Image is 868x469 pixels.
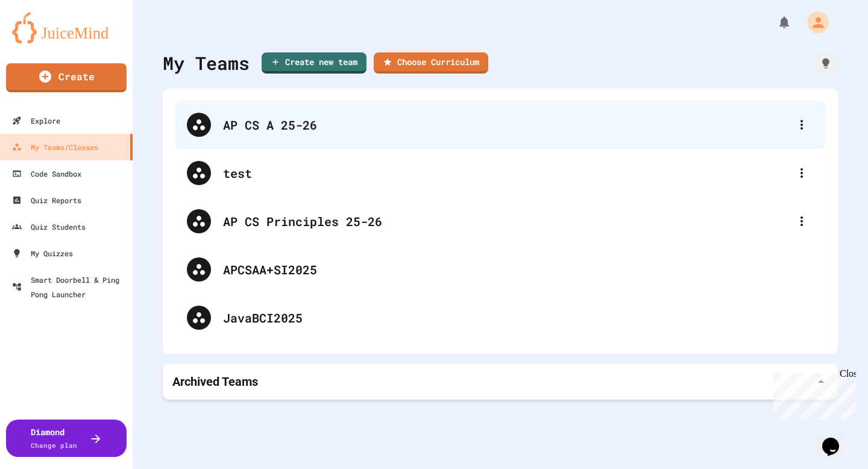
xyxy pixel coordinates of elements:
a: Create new team [262,52,366,74]
div: How it works [814,51,838,75]
div: My Notifications [755,12,794,33]
div: My Teams [163,49,250,77]
div: Quiz Students [12,219,86,234]
div: APCSAA+SI2025 [223,260,814,279]
span: Change plan [31,441,77,450]
button: DiamondChange plan [6,420,127,457]
a: Choose Curriculum [374,52,488,74]
iframe: chat widget [817,421,856,457]
div: Diamond [31,426,77,451]
div: My Teams/Classes [12,140,98,154]
img: logo-orange.svg [12,12,121,43]
div: test [223,164,790,182]
div: AP CS A 25-26 [175,101,826,149]
div: Explore [12,113,60,128]
div: AP CS Principles 25-26 [223,212,790,230]
div: Chat with us now!Close [5,5,83,77]
div: Smart Doorbell & Ping Pong Launcher [12,272,128,301]
a: Create [6,63,127,92]
iframe: chat widget [768,368,856,420]
div: My Account [794,8,832,36]
p: Archived Teams [172,373,258,390]
div: Code Sandbox [12,166,81,181]
div: JavaBCI2025 [175,294,826,342]
div: Quiz Reports [12,193,81,207]
div: My Quizzes [12,246,73,260]
div: JavaBCI2025 [223,309,814,327]
div: APCSAA+SI2025 [175,245,826,294]
div: AP CS A 25-26 [223,116,790,134]
div: AP CS Principles 25-26 [175,197,826,245]
div: test [175,149,826,197]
